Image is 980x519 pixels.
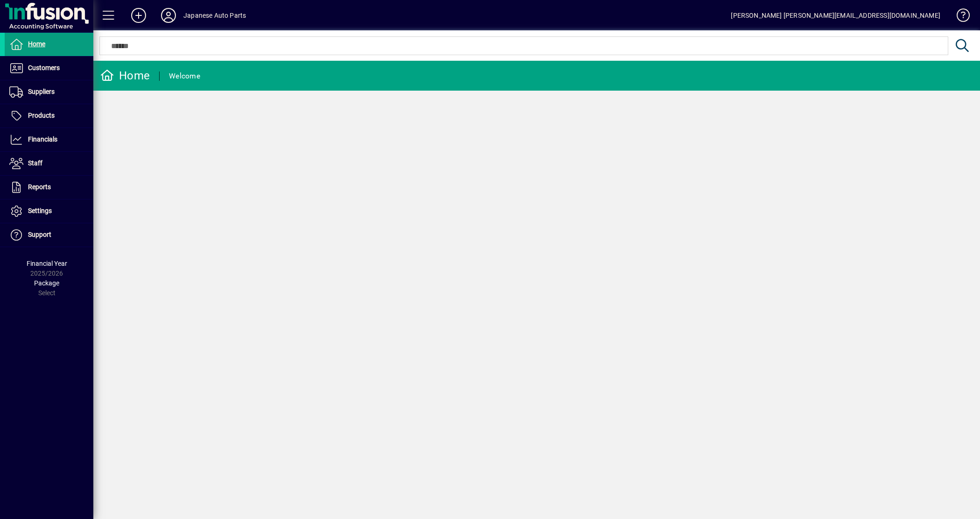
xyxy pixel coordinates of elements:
[154,7,183,24] button: Profile
[5,223,93,247] a: Support
[28,88,55,95] span: Suppliers
[34,279,59,287] span: Package
[28,40,45,48] span: Home
[28,207,52,214] span: Settings
[731,8,940,23] div: [PERSON_NAME] [PERSON_NAME][EMAIL_ADDRESS][DOMAIN_NAME]
[5,199,93,223] a: Settings
[28,135,57,143] span: Financials
[950,2,968,32] a: Knowledge Base
[28,159,42,167] span: Staff
[5,152,93,175] a: Staff
[5,104,93,128] a: Products
[28,183,51,191] span: Reports
[100,68,150,83] div: Home
[5,176,93,199] a: Reports
[28,64,60,71] span: Customers
[169,69,200,84] div: Welcome
[5,128,93,151] a: Financials
[27,260,67,267] span: Financial Year
[5,80,93,104] a: Suppliers
[5,57,93,80] a: Customers
[28,231,51,238] span: Support
[183,8,246,23] div: Japanese Auto Parts
[124,7,154,24] button: Add
[28,112,55,119] span: Products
